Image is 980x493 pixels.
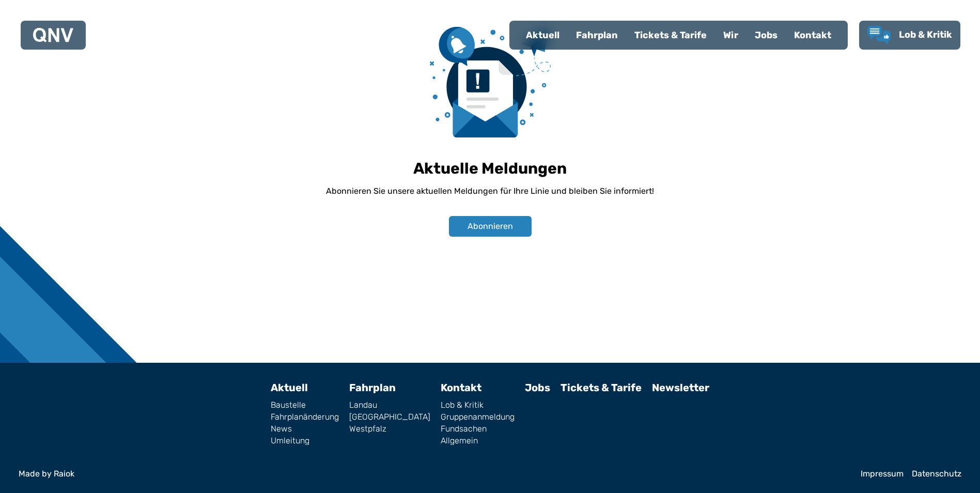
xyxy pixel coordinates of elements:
a: Impressum [861,470,904,478]
a: Baustelle [271,401,339,409]
a: Jobs [746,22,786,49]
a: Kontakt [441,381,481,394]
a: Newsletter [652,381,709,394]
a: Tickets & Tarife [626,22,715,49]
img: newsletter [430,27,551,137]
a: Fundsachen [441,425,515,433]
a: Made by Raiok [19,470,852,478]
a: Fahrplanänderung [271,413,339,421]
a: QNV Logo [33,25,73,45]
h1: Aktuelle Meldungen [413,159,567,178]
a: Lob & Kritik [867,26,952,44]
p: Abonnieren Sie unsere aktuellen Meldungen für Ihre Linie und bleiben Sie informiert! [326,185,654,197]
a: Umleitung [271,437,339,445]
img: QNV Logo [33,28,73,42]
a: Lob & Kritik [441,401,515,409]
a: Datenschutz [912,470,961,478]
a: Fahrplan [568,22,626,49]
a: Fahrplan [349,381,396,394]
a: Wir [715,22,746,49]
a: Jobs [525,381,550,394]
a: [GEOGRAPHIC_DATA] [349,413,430,421]
a: News [271,425,339,433]
a: Westpfalz [349,425,430,433]
a: Tickets & Tarife [561,381,642,394]
a: Allgemein [441,437,515,445]
a: Gruppenanmeldung [441,413,515,421]
a: Aktuell [271,381,308,394]
a: Kontakt [786,22,839,49]
span: Lob & Kritik [899,29,952,40]
span: Abonnieren [468,220,513,233]
button: Abonnieren [449,216,532,237]
a: Landau [349,401,430,409]
a: Aktuell [518,22,568,49]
